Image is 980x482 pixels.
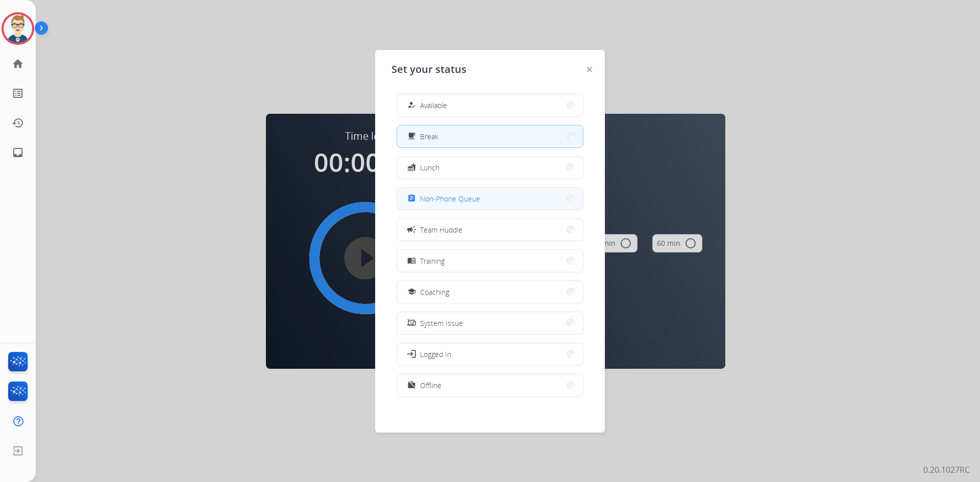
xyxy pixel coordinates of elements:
span: Available [420,100,447,111]
mat-icon: school [407,288,416,296]
mat-icon: campaign [406,224,416,235]
mat-icon: free_breakfast [407,132,416,141]
span: System Issue [420,318,463,328]
mat-icon: phonelink_off [407,319,416,327]
button: Available [397,94,583,116]
mat-icon: how_to_reg [407,101,416,110]
mat-icon: home [12,58,24,70]
mat-icon: fastfood [407,163,416,172]
span: Training [420,256,445,266]
p: 0.20.1027RC [923,464,970,476]
mat-icon: login [406,349,416,359]
button: Break [397,125,583,147]
span: Non-Phone Queue [420,193,480,204]
button: Logged In [397,343,583,365]
span: Coaching [420,287,449,297]
span: Break [420,131,438,142]
span: Lunch [420,162,439,173]
button: System Issue [397,312,583,334]
span: Logged In [420,349,451,360]
mat-icon: inbox [12,146,24,159]
img: avatar [4,14,32,43]
mat-icon: history [12,117,24,129]
button: Non-Phone Queue [397,188,583,210]
span: Offline [420,380,442,391]
mat-icon: work_off [407,381,416,390]
button: Lunch [397,157,583,179]
button: Training [397,250,583,272]
button: Team Huddle [397,219,583,241]
span: Set your status [391,62,467,77]
button: Coaching [397,281,583,303]
span: Team Huddle [420,224,462,235]
mat-icon: assignment [407,194,416,203]
mat-icon: menu_book [407,257,416,265]
mat-icon: list_alt [12,87,24,99]
img: close-button [587,67,592,72]
button: Offline [397,374,583,396]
